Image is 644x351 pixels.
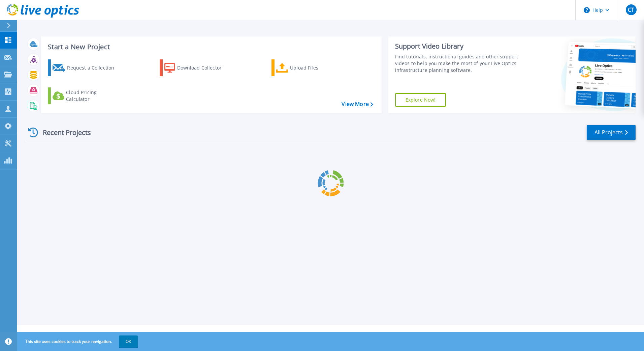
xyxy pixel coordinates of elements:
[48,43,373,51] h3: Start a New Project
[395,93,446,107] a: Explore Now!
[395,53,521,74] div: Find tutorials, instructional guides and other support videos to help you make the most of your L...
[26,124,100,141] div: Recent Projects
[48,59,123,76] a: Request a Collection
[48,87,123,104] a: Cloud Pricing Calculator
[177,61,231,75] div: Download Collector
[67,61,121,75] div: Request a Collection
[19,335,138,348] span: This site uses cookies to track your navigation.
[587,125,636,140] a: All Projects
[271,59,347,76] a: Upload Files
[119,335,138,348] button: OK
[628,7,634,12] span: CT
[290,61,344,75] div: Upload Files
[342,101,373,107] a: View More
[160,59,235,76] a: Download Collector
[66,89,120,103] div: Cloud Pricing Calculator
[395,42,521,51] div: Support Video Library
